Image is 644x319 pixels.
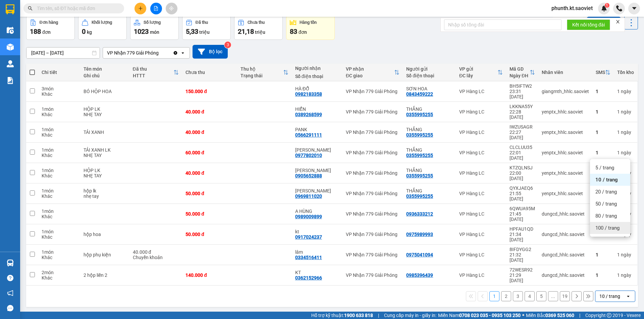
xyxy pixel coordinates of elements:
div: THẮNG [406,127,452,132]
div: 1 món [42,147,77,153]
div: Khác [42,153,77,158]
div: VP Nhận 779 Giải Phóng [346,89,399,94]
div: Ghi chú [84,73,126,78]
div: 1 món [42,106,77,112]
div: A HÙNG [295,209,339,214]
img: warehouse-icon [7,44,14,51]
div: 1 [596,150,610,155]
div: 40.000 đ [133,249,179,255]
div: 140.000 đ [185,272,233,278]
img: solution-icon [7,77,14,84]
span: triệu [255,29,265,35]
div: Chưa thu [185,70,233,75]
span: ngày [621,89,631,94]
sup: 1 [605,3,609,8]
div: Hàng tồn [300,20,317,25]
div: Chưa thu [248,20,265,25]
div: THẮNG [406,188,452,193]
div: Khối lượng [92,20,112,25]
div: 1 [617,109,634,114]
div: Ngày ĐH [509,73,530,78]
div: 23:31 [DATE] [509,89,535,99]
div: VP Hàng LC [459,130,503,135]
div: VP Nhận 779 Giải Phóng [346,272,399,278]
div: VP Hàng LC [459,252,503,257]
div: Khác [42,132,77,138]
div: Đã thu [196,20,208,25]
div: HTTT [133,73,174,78]
div: dungcd_hhlc.saoviet [542,211,589,217]
div: 2 món [42,270,77,275]
div: 1 món [42,229,77,234]
button: 3 [513,291,523,301]
div: VP Hàng LC [459,211,503,217]
strong: 1900 633 818 [344,313,373,318]
div: VP gửi [459,66,497,72]
div: VP Hàng LC [459,109,503,114]
button: Kết nối tổng đài [567,19,610,30]
div: 40.000 đ [185,130,233,135]
div: Khác [42,91,77,97]
svg: open [180,50,185,56]
button: Khối lượng0kg [78,16,127,40]
div: 1 [617,150,634,155]
div: 0975989993 [406,232,433,237]
div: CLCLUU35 [509,145,535,150]
div: 1 món [42,127,77,132]
svg: open [626,294,631,299]
span: aim [169,6,174,11]
div: dungcd_hhlc.saoviet [542,272,589,278]
th: Toggle SortBy [129,64,182,81]
div: 0355995255 [406,153,433,158]
div: 1 [596,130,610,135]
div: VP Nhận 779 Giải Phóng [346,150,399,155]
div: HIỂN [295,106,339,112]
svg: Clear value [173,50,178,56]
div: VP nhận [346,66,394,72]
div: 0389268599 [295,112,322,117]
div: NHẸ TAY [84,153,126,158]
div: giangmth_hhlc.saoviet [542,89,589,94]
img: logo-vxr [6,4,14,14]
span: 83 [290,27,297,35]
span: 80 / trang [595,213,617,219]
span: triệu [199,29,210,35]
div: hộp hoa [84,232,126,237]
th: Toggle SortBy [237,64,292,81]
div: VP Hàng LC [459,272,503,278]
span: 5,33 [186,27,198,35]
div: QYXJAEQ6 [509,185,535,191]
div: 60.000 đ [185,150,233,155]
div: Khác [42,173,77,178]
div: Tên món [84,66,126,72]
button: Chưa thu21,18 triệu [234,16,283,40]
div: TẢI XANH [84,130,126,135]
img: warehouse-icon [7,60,14,67]
div: 0982183358 [295,91,322,97]
div: 0905652888 [295,173,322,178]
div: VP Nhận 779 Giải Phóng [346,191,399,196]
span: ngày [621,150,631,155]
span: ngày [621,252,631,257]
div: yenptx_hhlc.saoviet [542,130,589,135]
div: yenptx_hhlc.saoviet [542,109,589,114]
span: Hỗ trợ kỹ thuật: [311,312,373,319]
span: message [7,305,13,311]
div: SƠN HOA [406,86,452,91]
div: 0917024237 [295,234,322,240]
div: Mã GD [509,66,530,72]
div: 1 [596,109,610,114]
th: Toggle SortBy [456,64,506,81]
span: 1 [606,3,608,8]
div: 50.000 đ [185,232,233,237]
button: Số lượng1023món [130,16,179,40]
span: | [378,312,379,319]
div: 150.000 đ [185,89,233,94]
div: Khác [42,214,77,219]
span: file-add [154,6,158,11]
div: hộp phụ kiện [84,252,126,257]
span: món [150,29,159,35]
div: LINH LINH [295,168,339,173]
div: LKKNA55Y [509,104,535,109]
strong: 0708 023 035 - 0935 103 250 [459,313,521,318]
